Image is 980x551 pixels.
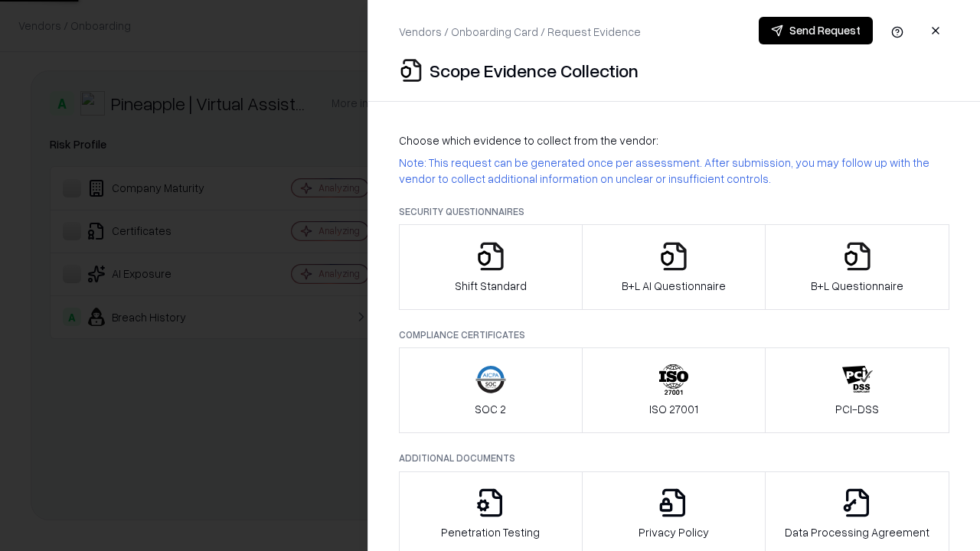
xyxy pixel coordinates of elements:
p: Data Processing Agreement [785,524,929,540]
button: B+L Questionnaire [765,224,949,310]
p: Choose which evidence to collect from the vendor: [399,132,949,148]
p: Compliance Certificates [399,328,949,341]
p: Additional Documents [399,452,949,465]
p: Scope Evidence Collection [430,58,639,83]
button: Shift Standard [399,224,583,310]
p: Penetration Testing [441,524,540,540]
button: PCI-DSS [765,347,949,433]
p: B+L Questionnaire [811,278,903,294]
p: Shift Standard [455,278,527,294]
button: ISO 27001 [582,347,766,433]
p: B+L AI Questionnaire [622,278,726,294]
button: B+L AI Questionnaire [582,224,766,310]
button: SOC 2 [399,347,583,433]
p: Security Questionnaires [399,205,949,218]
p: ISO 27001 [649,401,698,417]
p: SOC 2 [475,401,506,417]
p: Vendors / Onboarding Card / Request Evidence [399,24,641,40]
p: Privacy Policy [639,524,709,540]
p: Note: This request can be generated once per assessment. After submission, you may follow up with... [399,155,949,187]
p: PCI-DSS [835,401,879,417]
button: Send Request [759,17,873,44]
